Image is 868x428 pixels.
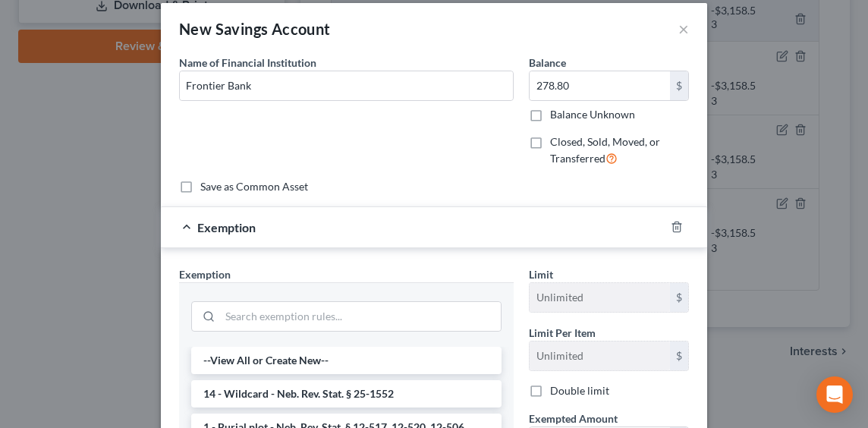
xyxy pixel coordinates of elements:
div: $ [670,341,688,370]
li: --View All or Create New-- [191,347,502,374]
li: 14 - Wildcard - Neb. Rev. Stat. § 25-1552 [191,380,502,408]
span: Exemption [197,220,256,234]
span: Exemption [179,268,231,281]
div: $ [670,71,688,100]
input: 0.00 [530,71,670,100]
div: Open Intercom Messenger [816,376,853,413]
button: × [678,20,689,38]
input: Enter name... [180,71,513,100]
label: Balance [529,55,566,71]
label: Balance Unknown [550,107,635,122]
input: -- [530,341,670,370]
div: $ [670,283,688,312]
div: New Savings Account [179,18,331,39]
span: Exempted Amount [529,412,618,425]
span: Closed, Sold, Moved, or Transferred [550,135,660,165]
label: Limit Per Item [529,325,596,341]
input: Search exemption rules... [220,302,501,331]
input: -- [530,283,670,312]
label: Save as Common Asset [200,179,308,194]
label: Double limit [550,383,609,398]
span: Name of Financial Institution [179,56,316,69]
span: Limit [529,268,553,281]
